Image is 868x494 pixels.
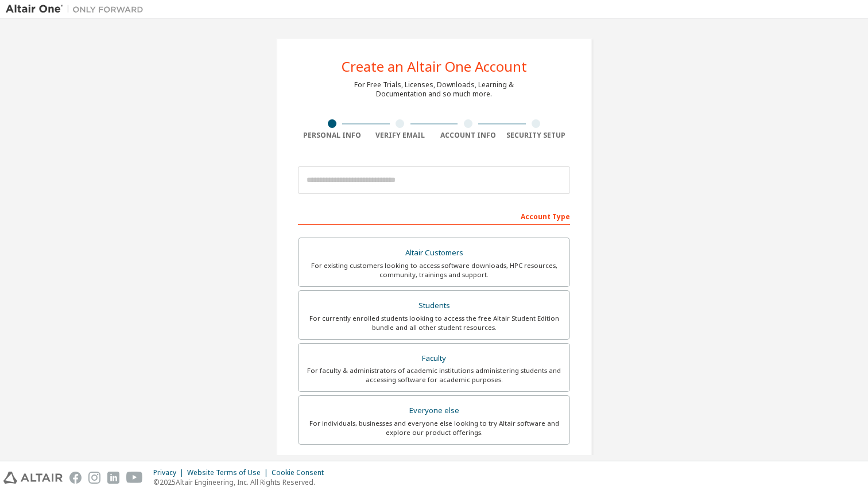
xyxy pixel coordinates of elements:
div: Security Setup [502,131,571,140]
img: altair_logo.svg [3,472,63,484]
div: Altair Customers [305,245,563,261]
p: © 2025 Altair Engineering, Inc. All Rights Reserved. [153,477,331,487]
div: Website Terms of Use [187,468,272,477]
div: Personal Info [298,131,366,140]
div: For individuals, businesses and everyone else looking to try Altair software and explore our prod... [305,419,563,437]
div: For currently enrolled students looking to access the free Altair Student Edition bundle and all ... [305,314,563,332]
div: Verify Email [366,131,435,140]
div: Create an Altair One Account [342,60,527,73]
div: For existing customers looking to access software downloads, HPC resources, community, trainings ... [305,261,563,279]
div: Account Info [434,131,502,140]
div: Account Type [298,207,570,225]
img: youtube.svg [126,472,143,484]
img: facebook.svg [69,472,82,484]
div: Everyone else [305,403,563,419]
img: Altair One [6,3,149,15]
img: linkedin.svg [107,472,119,484]
div: Faculty [305,351,563,367]
div: Cookie Consent [272,468,331,477]
div: For Free Trials, Licenses, Downloads, Learning & Documentation and so much more. [354,80,514,99]
div: Privacy [153,468,187,477]
div: Students [305,298,563,314]
div: For faculty & administrators of academic institutions administering students and accessing softwa... [305,366,563,384]
img: instagram.svg [88,472,100,484]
